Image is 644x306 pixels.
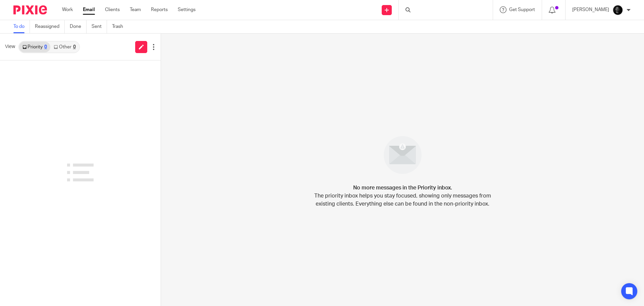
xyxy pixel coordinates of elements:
[130,6,141,13] a: Team
[572,6,609,13] p: [PERSON_NAME]
[105,6,120,13] a: Clients
[13,5,47,14] img: Pixie
[112,20,128,33] a: Trash
[19,42,50,52] a: Priority0
[70,20,87,33] a: Done
[379,132,426,178] img: image
[50,42,79,52] a: Other0
[13,20,30,33] a: To do
[92,20,107,33] a: Sent
[612,5,623,15] img: Chris.jpg
[5,43,15,50] span: View
[73,45,76,49] div: 0
[35,20,65,33] a: Reassigned
[314,192,491,208] p: The priority inbox helps you stay focused, showing only messages from existing clients. Everythin...
[353,184,452,192] h4: No more messages in the Priority inbox.
[62,6,73,13] a: Work
[151,6,168,13] a: Reports
[83,6,95,13] a: Email
[509,7,535,12] span: Get Support
[44,45,47,49] div: 0
[178,6,196,13] a: Settings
